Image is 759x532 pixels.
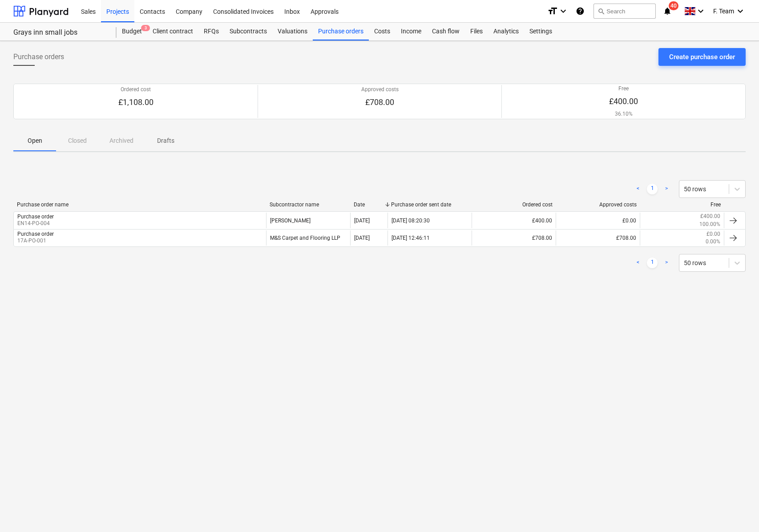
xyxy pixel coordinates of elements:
a: Purchase orders [313,23,369,40]
div: Purchase order [17,214,54,220]
div: £400.00 [472,213,556,228]
button: Search [593,4,656,19]
p: Approved costs [361,86,399,93]
a: Previous page [633,258,643,268]
p: £0.00 [707,230,720,238]
div: [DATE] 08:20:30 [392,218,430,224]
span: Purchase orders [13,52,64,62]
span: F. Team [713,8,734,15]
i: keyboard_arrow_down [735,6,746,16]
iframe: Chat Widget [715,489,759,532]
a: Page 1 is your current page [647,184,658,194]
i: notifications [663,6,672,16]
p: £708.00 [361,97,399,108]
a: Previous page [633,184,643,194]
div: Grays inn small jobs [13,28,106,37]
div: Ordered cost [475,202,552,208]
i: keyboard_arrow_down [695,6,706,16]
a: Subcontracts [224,23,272,40]
a: Settings [524,23,557,40]
div: Create purchase order [669,51,735,63]
a: Cash flow [427,23,465,40]
div: Purchase order [17,231,54,237]
a: Page 1 is your current page [647,258,658,268]
p: Open [24,136,45,145]
div: £708.00 [472,230,556,246]
div: Purchase order name [17,202,262,208]
p: 36.10% [609,110,638,118]
p: 100.00% [699,221,720,228]
button: Create purchase order [658,48,746,66]
p: EN14-PO-004 [17,220,54,227]
a: Income [396,23,427,40]
span: 40 [669,1,678,10]
div: Subcontractor name [270,202,347,208]
a: RFQs [198,23,224,40]
a: Budget3 [117,23,147,40]
div: Approved costs [560,202,637,208]
div: Date [354,202,384,208]
i: keyboard_arrow_down [558,6,569,16]
span: search [598,8,605,15]
span: 3 [141,25,150,31]
div: [DATE] [354,235,370,241]
div: [PERSON_NAME] [266,213,350,228]
div: Budget [117,23,147,40]
p: Ordered cost [118,86,153,93]
p: £400.00 [700,213,720,220]
p: £1,108.00 [118,97,153,108]
i: format_size [547,6,558,16]
a: Valuations [272,23,313,40]
div: Free [644,202,721,208]
div: £708.00 [556,230,640,246]
div: £0.00 [556,213,640,228]
a: Client contract [147,23,198,40]
div: [DATE] [354,218,370,224]
a: Next page [661,184,672,194]
div: M&S Carpet and Flooring LLP [266,230,350,246]
a: Analytics [488,23,524,40]
p: £400.00 [609,96,638,107]
div: Purchase order sent date [391,202,468,208]
p: 17A-PO-001 [17,237,54,245]
a: Files [465,23,488,40]
p: 0.00% [706,238,720,246]
i: Knowledge base [576,6,585,16]
a: Costs [369,23,396,40]
p: Free [609,85,638,93]
p: Drafts [155,136,176,145]
a: Next page [661,258,672,268]
div: [DATE] 12:46:11 [392,235,430,241]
